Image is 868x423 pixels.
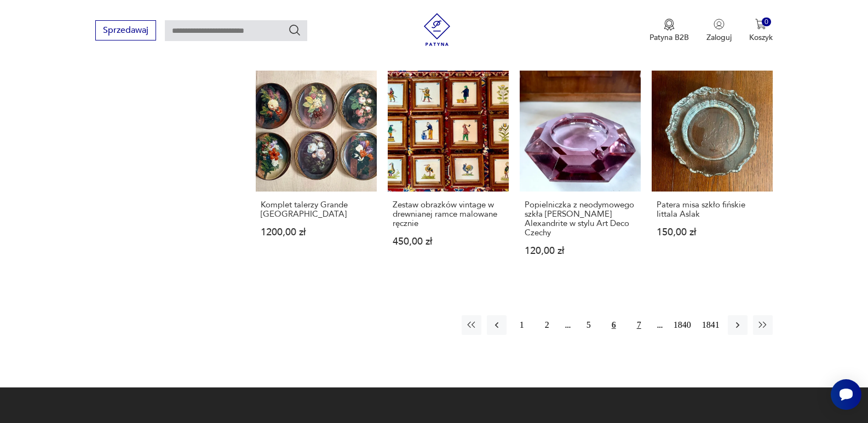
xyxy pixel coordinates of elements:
button: 1841 [699,315,722,335]
h3: Zestaw obrazków vintage w drewnianej ramce malowane ręcznie [393,200,504,228]
div: 0 [762,18,771,27]
img: Patyna - sklep z meblami i dekoracjami vintage [421,13,453,46]
h3: Komplet talerzy Grande [GEOGRAPHIC_DATA] [261,200,372,219]
a: Popielniczka z neodymowego szkła Moser Alexandrite w stylu Art Deco CzechyPopielniczka z neodymow... [520,71,641,277]
button: 0Koszyk [749,19,773,43]
button: 1 [512,315,532,335]
button: Szukaj [288,24,301,37]
button: 1840 [671,315,694,335]
p: Zaloguj [706,32,732,43]
button: 7 [629,315,649,335]
p: 120,00 zł [525,246,636,256]
a: Komplet talerzy Grande KopenhagenKomplet talerzy Grande [GEOGRAPHIC_DATA]1200,00 zł [256,71,377,277]
p: 150,00 zł [657,228,768,237]
img: Ikona medalu [664,19,675,31]
a: Zestaw obrazków vintage w drewnianej ramce malowane ręcznieZestaw obrazków vintage w drewnianej r... [388,71,509,277]
button: Zaloguj [706,19,732,43]
p: 1200,00 zł [261,228,372,237]
a: Patera misa szkło fińskie Iittala AslakPatera misa szkło fińskie Iittala Aslak150,00 zł [652,71,773,277]
a: Sprzedawaj [95,27,156,35]
p: Koszyk [749,32,773,43]
p: Patyna B2B [649,32,689,43]
button: Patyna B2B [649,19,689,43]
img: Ikonka użytkownika [714,19,725,30]
button: 5 [579,315,599,335]
button: 6 [604,315,624,335]
h3: Patera misa szkło fińskie Iittala Aslak [657,200,768,219]
iframe: Smartsupp widget button [831,379,861,410]
a: Ikona medaluPatyna B2B [649,19,689,43]
button: Sprzedawaj [95,20,156,40]
button: 2 [537,315,557,335]
h3: Popielniczka z neodymowego szkła [PERSON_NAME] Alexandrite w stylu Art Deco Czechy [525,200,636,237]
p: 450,00 zł [393,237,504,246]
img: Ikona koszyka [755,19,766,30]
